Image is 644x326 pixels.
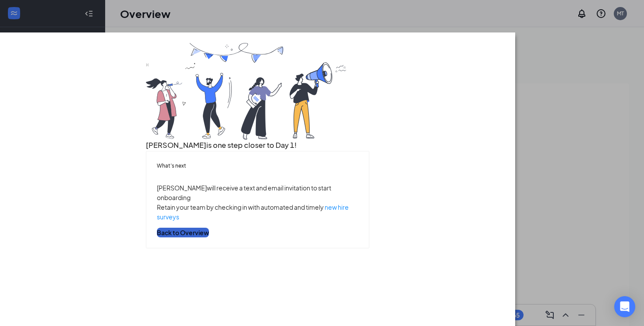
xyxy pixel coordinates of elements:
h5: What’s next [157,162,358,170]
button: Back to Overview [157,228,209,237]
p: Retain your team by checking in with automated and timely [157,202,358,222]
img: you are all set [146,43,347,140]
div: Open Intercom Messenger [614,296,635,317]
p: [PERSON_NAME] will receive a text and email invitation to start onboarding [157,183,358,202]
h3: [PERSON_NAME] is one step closer to Day 1! [146,140,369,151]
